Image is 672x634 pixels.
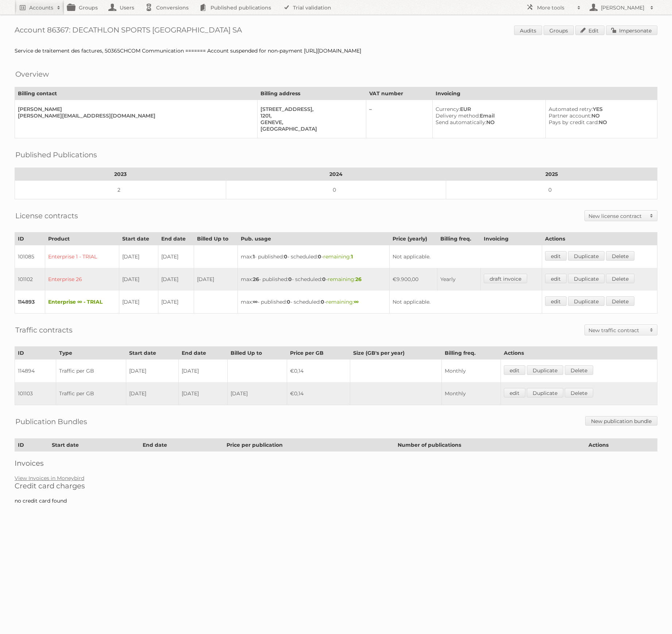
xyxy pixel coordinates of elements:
[588,212,646,220] h2: New license contract
[436,106,460,112] span: Currency:
[321,299,324,305] strong: 0
[549,112,591,119] span: Partner account:
[45,291,119,314] td: Enterprise ∞ - TRIAL
[126,382,179,405] td: [DATE]
[253,276,259,283] strong: 26
[322,276,326,283] strong: 0
[119,291,158,314] td: [DATE]
[260,106,360,112] div: [STREET_ADDRESS],
[238,233,390,245] th: Pub. usage
[284,253,287,260] strong: 0
[179,360,227,383] td: [DATE]
[140,439,224,452] th: End date
[568,274,605,283] a: Duplicate
[442,382,501,405] td: Monthly
[326,299,359,305] span: remaining:
[179,382,227,405] td: [DATE]
[323,253,353,260] span: remaining:
[585,325,657,335] a: New traffic contract
[575,26,605,35] a: Edit
[15,268,45,291] td: 101102
[226,168,446,181] th: 2024
[15,481,657,490] h2: Credit card charges
[446,181,657,199] td: 0
[253,299,258,305] strong: ∞
[328,276,362,283] span: remaining:
[258,87,366,100] th: Billing address
[351,253,353,260] strong: 1
[549,119,599,126] span: Pays by credit card:
[224,439,394,452] th: Price per publication
[436,112,480,119] span: Delivery method:
[227,347,287,360] th: Billed Up to
[549,106,651,112] div: YES
[15,168,226,181] th: 2023
[437,268,480,291] td: Yearly
[119,233,158,245] th: Start date
[390,291,542,314] td: Not applicable.
[45,233,119,245] th: Product
[288,276,292,283] strong: 0
[15,439,49,452] th: ID
[15,149,97,160] h2: Published Publications
[56,360,126,383] td: Traffic per GB
[119,245,158,268] td: [DATE]
[119,268,158,291] td: [DATE]
[287,360,350,383] td: €0,14
[542,233,657,245] th: Actions
[287,382,350,405] td: €0,14
[15,324,73,335] h2: Traffic contracts
[585,439,657,452] th: Actions
[568,251,605,261] a: Duplicate
[442,360,501,383] td: Monthly
[436,112,539,119] div: Email
[549,106,593,112] span: Automated retry:
[606,251,634,261] a: Delete
[15,233,45,245] th: ID
[15,475,84,481] a: View Invoices in Moneybird
[45,268,119,291] td: Enterprise 26
[501,347,657,360] th: Actions
[354,299,359,305] strong: ∞
[194,268,237,291] td: [DATE]
[436,119,486,126] span: Send automatically:
[158,268,194,291] td: [DATE]
[15,69,49,80] h2: Overview
[126,360,179,383] td: [DATE]
[446,168,657,181] th: 2025
[537,4,573,11] h2: More tools
[15,360,56,383] td: 114894
[588,327,646,334] h2: New traffic contract
[15,347,56,360] th: ID
[15,245,45,268] td: 101085
[606,274,634,283] a: Delete
[15,459,657,468] h2: Invoices
[49,439,140,452] th: Start date
[238,245,390,268] td: max: - published: - scheduled: -
[158,245,194,268] td: [DATE]
[568,296,605,306] a: Duplicate
[158,233,194,245] th: End date
[585,211,657,221] a: New license contract
[527,388,563,397] a: Duplicate
[238,268,390,291] td: max: - published: - scheduled: -
[29,4,53,11] h2: Accounts
[436,119,539,126] div: NO
[260,126,360,132] div: [GEOGRAPHIC_DATA]
[390,245,542,268] td: Not applicable.
[545,274,567,283] a: edit
[194,233,237,245] th: Billed Up to
[238,291,390,314] td: max: - published: - scheduled: -
[287,299,290,305] strong: 0
[433,87,657,100] th: Invoicing
[56,347,126,360] th: Type
[15,47,657,54] div: Service de traitement des factures, 50365CHCOM Communication ======= Account suspended for non-pa...
[565,388,593,397] a: Delete
[545,296,567,306] a: edit
[15,291,45,314] td: 114893
[549,119,651,126] div: NO
[514,26,542,35] a: Audits
[56,382,126,405] td: Traffic per GB
[606,296,634,306] a: Delete
[599,4,646,11] h2: [PERSON_NAME]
